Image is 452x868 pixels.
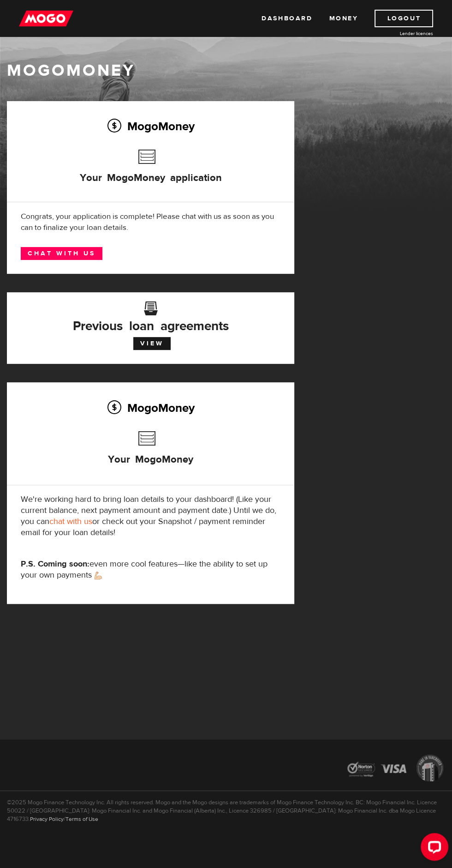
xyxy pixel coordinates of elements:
[339,747,452,790] img: legal-icons-92a2ffecb4d32d839781d1b4e4802d7b.png
[21,559,89,569] strong: P.S. Coming soon:
[7,61,445,80] h1: MogoMoney
[21,307,280,331] h3: Previous loan agreements
[95,572,102,579] img: strong arm emoji
[21,247,102,260] a: Chat with us
[329,10,358,27] a: Money
[21,116,280,136] h2: MogoMoney
[21,494,280,538] p: We're working hard to bring loan details to your dashboard! (Like your current balance, next paym...
[30,815,64,823] a: Privacy Policy
[21,211,280,233] div: Congrats, your application is complete! Please chat with us as soon as you can to finalize your l...
[364,30,433,37] a: Lender licences
[133,337,171,350] a: View
[19,10,73,27] img: mogo_logo-11ee424be714fa7cbb0f0f49df9e16ec.png
[49,516,92,527] a: chat with us
[21,398,280,417] h2: MogoMoney
[21,559,280,581] p: even more cool features—like the ability to set up your own payments
[375,10,433,27] a: Logout
[413,829,452,868] iframe: LiveChat chat widget
[80,145,222,198] h3: Your MogoMoney application
[108,427,193,479] h3: Your MogoMoney
[262,10,312,27] a: Dashboard
[65,815,98,823] a: Terms of Use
